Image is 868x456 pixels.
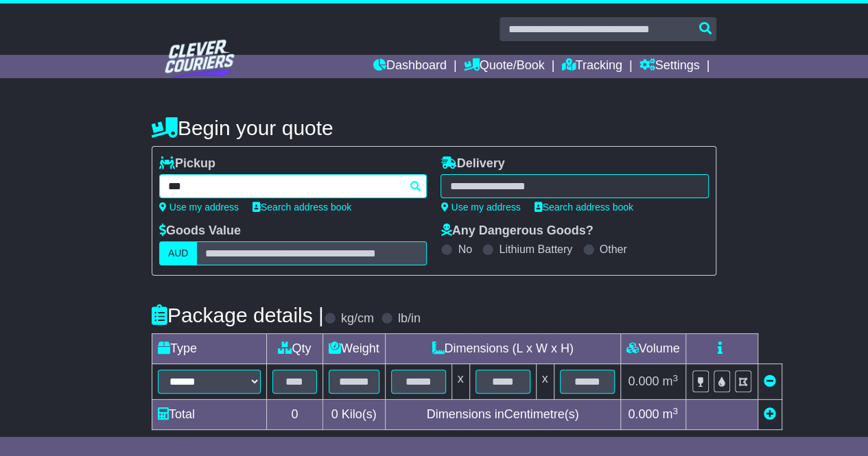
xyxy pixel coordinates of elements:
[341,311,374,326] label: kg/cm
[662,407,678,421] span: m
[672,406,678,416] sup: 3
[672,373,678,383] sup: 3
[159,224,241,239] label: Goods Value
[764,374,776,388] a: Remove this item
[441,202,520,213] a: Use my address
[628,407,659,421] span: 0.000
[662,374,678,388] span: m
[600,243,627,256] label: Other
[620,334,685,364] td: Volume
[561,55,622,78] a: Tracking
[152,334,266,364] td: Type
[499,243,572,256] label: Lithium Battery
[159,202,239,213] a: Use my address
[159,241,198,265] label: AUD
[159,156,215,171] label: Pickup
[373,55,447,78] a: Dashboard
[152,117,716,139] h4: Begin your quote
[159,174,427,198] typeahead: Please provide city
[458,243,471,256] label: No
[253,202,351,213] a: Search address book
[331,407,338,421] span: 0
[441,156,504,171] label: Delivery
[536,364,554,400] td: x
[628,374,659,388] span: 0.000
[398,311,421,326] label: lb/in
[266,334,322,364] td: Qty
[639,55,699,78] a: Settings
[464,55,545,78] a: Quote/Book
[266,400,322,430] td: 0
[322,334,385,364] td: Weight
[764,407,776,421] a: Add new item
[385,334,620,364] td: Dimensions (L x W x H)
[322,400,385,430] td: Kilo(s)
[152,400,266,430] td: Total
[535,202,633,213] a: Search address book
[451,364,469,400] td: x
[385,400,620,430] td: Dimensions in Centimetre(s)
[152,304,324,326] h4: Package details |
[441,224,593,239] label: Any Dangerous Goods?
